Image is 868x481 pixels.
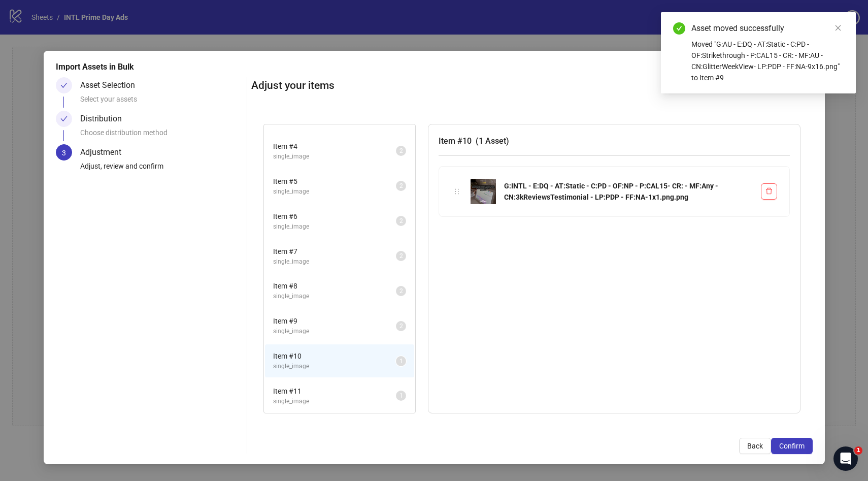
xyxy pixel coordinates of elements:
[273,386,396,397] span: Item # 11
[399,182,403,189] span: 2
[251,77,813,94] h2: Adjust your items
[854,446,862,455] span: 1
[765,187,773,195] span: delete
[273,280,396,292] span: Item # 8
[62,149,66,157] span: 3
[399,323,403,330] span: 2
[396,321,406,331] sup: 2
[273,141,396,152] span: Item # 4
[673,22,685,35] span: check-circle
[273,176,396,187] span: Item # 5
[834,24,842,31] span: close
[396,356,406,366] sup: 1
[471,179,496,204] img: G:INTL - E:DQ - AT:Static - C:PD - OF:NP - P:CAL15- CR: - MF:Any - CN:3kReviewsTestimonial - LP:P...
[739,438,771,454] button: Back
[396,216,406,226] sup: 2
[504,180,753,203] div: G:INTL - E:DQ - AT:Static - C:PD - OF:NP - P:CAL15- CR: - MF:Any - CN:3kReviewsTestimonial - LP:P...
[439,135,790,147] h3: Item # 10
[80,144,129,161] div: Adjustment
[273,222,396,232] span: single_image
[396,251,406,261] sup: 2
[60,115,68,122] span: check
[273,211,396,222] span: Item # 6
[80,93,243,111] div: Select your assets
[396,391,406,401] sup: 1
[56,61,813,73] div: Import Assets in Bulk
[771,438,813,454] button: Confirm
[779,442,805,450] span: Confirm
[80,127,243,144] div: Choose distribution method
[399,358,403,365] span: 1
[833,446,858,471] iframe: Intercom live chat
[273,152,396,162] span: single_image
[273,350,396,362] span: Item # 10
[476,136,509,146] span: ( 1 Asset )
[80,111,130,127] div: Distribution
[747,442,763,450] span: Back
[399,392,403,399] span: 1
[273,187,396,197] span: single_image
[273,327,396,336] span: single_image
[80,161,243,178] div: Adjust, review and confirm
[399,252,403,260] span: 2
[691,39,844,83] div: Moved "G:AU - E:DQ - AT:Static - C:PD - OF:Strikethrough - P:CAL15 - CR: - MF:AU - CN:GlitterWeek...
[273,315,396,327] span: Item # 9
[399,147,403,154] span: 2
[396,181,406,191] sup: 2
[273,397,396,406] span: single_image
[453,188,460,195] span: holder
[60,82,68,89] span: check
[273,292,396,301] span: single_image
[832,22,844,34] a: Close
[399,287,403,295] span: 2
[273,246,396,257] span: Item # 7
[399,217,403,225] span: 2
[80,77,143,93] div: Asset Selection
[273,362,396,371] span: single_image
[396,286,406,296] sup: 2
[761,183,777,200] button: Delete
[273,257,396,267] span: single_image
[691,22,844,35] div: Asset moved successfully
[396,146,406,156] sup: 2
[451,186,462,197] div: holder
